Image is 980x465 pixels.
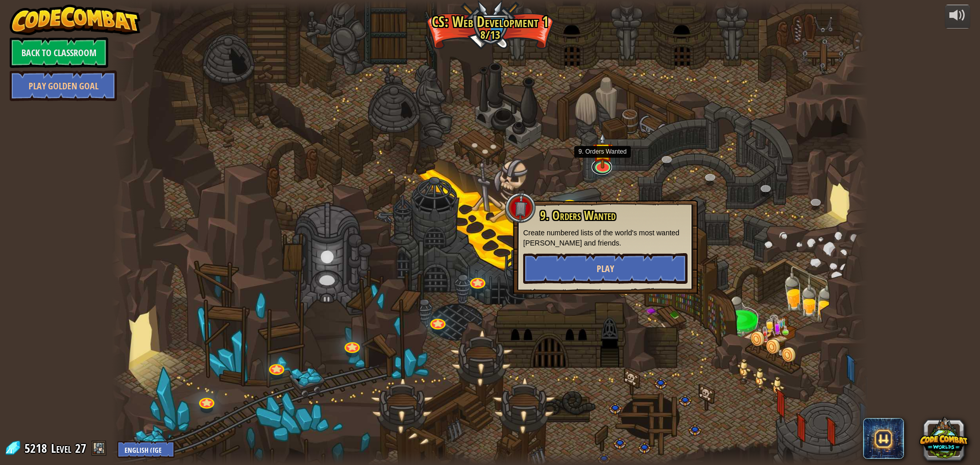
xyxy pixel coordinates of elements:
span: 27 [75,440,86,456]
button: Adjust volume [945,5,970,29]
p: Create numbered lists of the world's most wanted [PERSON_NAME] and friends. [523,228,688,248]
span: Play [597,262,614,275]
span: 9. Orders Wanted [540,207,616,224]
img: CodeCombat - Learn how to code by playing a game [10,5,140,35]
span: 5218 [24,440,50,456]
a: Play Golden Goal [10,70,117,101]
button: Play [523,253,688,284]
a: Back to Classroom [10,37,108,68]
span: Level [51,440,71,457]
img: level-banner-started.png [592,133,612,168]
